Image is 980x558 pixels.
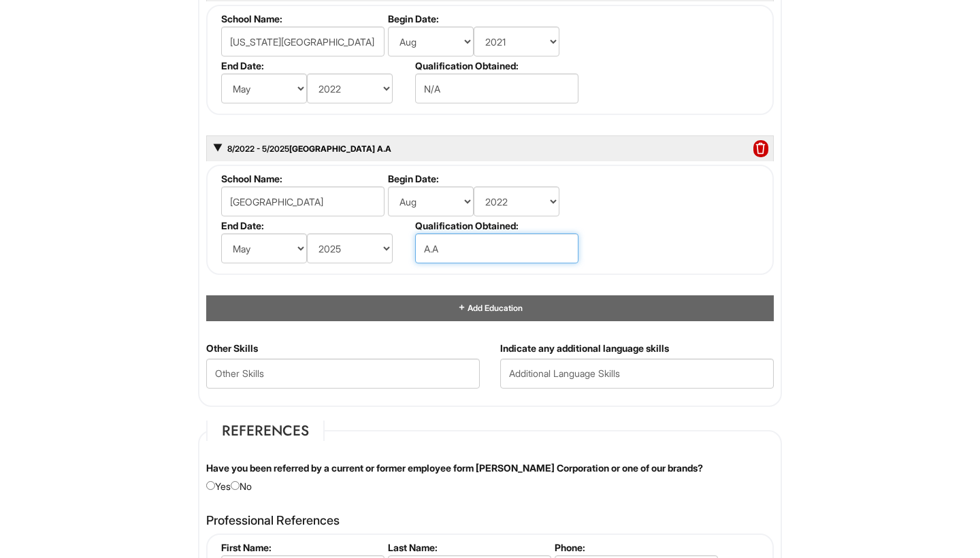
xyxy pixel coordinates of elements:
label: Last Name: [388,542,549,553]
input: Additional Language Skills [500,359,774,389]
label: Qualification Obtained: [415,220,576,231]
label: Other Skills [206,342,258,355]
label: School Name: [221,13,382,24]
label: Have you been referred by a current or former employee form [PERSON_NAME] Corporation or one of o... [206,461,703,475]
label: Begin Date: [388,13,576,24]
a: Add Education [457,303,523,313]
label: End Date: [221,60,410,71]
h4: Professional References [206,514,774,527]
label: Phone: [555,542,716,553]
div: Yes No [196,461,784,493]
span: Add Education [466,303,523,313]
label: School Name: [221,173,382,184]
label: Qualification Obtained: [415,60,576,71]
a: Delete [753,143,768,156]
span: 8/2022 - 5/2025 [226,144,289,154]
a: 8/2022 - 5/2025[GEOGRAPHIC_DATA] A.A [226,144,391,154]
legend: References [206,421,325,441]
label: Begin Date: [388,173,576,184]
label: End Date: [221,220,410,231]
input: Other Skills [206,359,480,389]
label: First Name: [221,542,382,553]
label: Indicate any additional language skills [500,342,669,355]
